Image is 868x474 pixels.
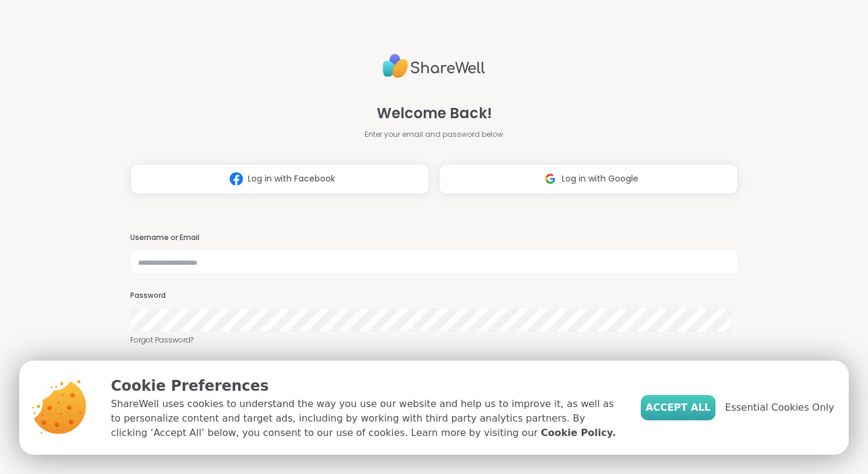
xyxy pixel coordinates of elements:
span: Log in with Google [562,172,638,185]
a: Forgot Password? [130,335,738,346]
button: Log in with Google [439,164,738,194]
h3: Username or Email [130,233,738,243]
span: Essential Cookies Only [725,400,834,415]
p: ShareWell uses cookies to understand the way you use our website and help us to improve it, as we... [111,397,621,440]
img: ShareWell Logo [383,49,485,83]
span: Log in with Facebook [248,172,335,185]
button: Log in with Facebook [130,164,429,194]
a: Cookie Policy. [541,426,615,440]
button: Accept All [641,395,715,420]
span: Enter your email and password below [365,129,503,140]
img: ShareWell Logomark [539,168,562,190]
h3: Password [130,291,738,301]
img: ShareWell Logomark [225,168,248,190]
span: Welcome Back! [377,103,492,124]
span: Accept All [646,400,711,415]
p: Cookie Preferences [111,375,621,397]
